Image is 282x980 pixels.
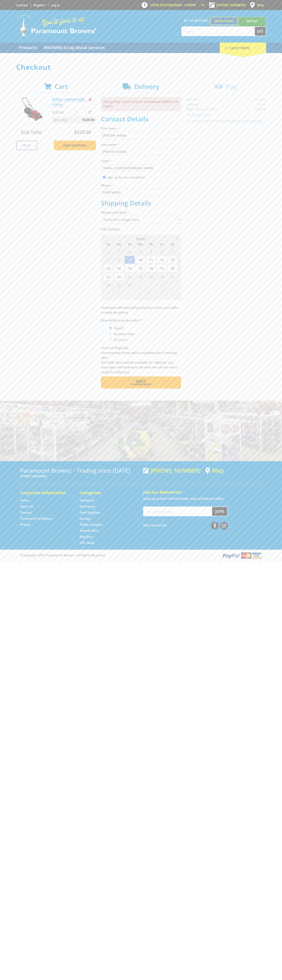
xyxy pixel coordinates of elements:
span: 31 [103,247,113,255]
span: 14 [103,264,113,272]
label: Pick Up Date [101,227,181,231]
h5: Categories [80,490,131,496]
a: Print [16,141,37,150]
span: 21 [103,273,113,281]
a: PETROL LAWNMOWER - 410mm [52,97,86,106]
a: Go to the Gift Cards page [80,541,94,545]
div: [PHONE_NUMBER] [143,467,201,474]
a: Go to the Wheelie Bins page [80,529,99,533]
span: 15 [114,264,124,272]
label: First name [101,126,181,131]
span: 17 [135,264,146,272]
span: 22 [114,273,124,281]
input: Please enter your last name. [101,148,181,155]
span: 13 [167,256,178,264]
input: Please select who will pick up the order. [109,338,112,341]
a: Mount [PERSON_NAME] [238,17,266,32]
a: Go to the registration page [33,3,45,7]
span: 2 [125,247,135,255]
label: Sign up for the newsletter [107,175,145,179]
span: Tu [125,242,135,247]
span: Next [136,378,146,384]
a: View a map of Gepps Cross location [205,467,224,474]
input: Please select who will pick up the order. [109,327,112,329]
div: Cart [220,43,266,53]
span: 30 [125,281,135,289]
label: Who will pick up the order? [101,318,181,323]
span: Su [103,242,113,247]
span: 16 [125,264,135,272]
span: 9 [146,290,156,298]
span: $229.00 [74,129,91,135]
img: PETROL LAWNMOWER - 410mm [20,97,44,121]
span: 3 [135,247,146,255]
span: 5 [157,247,167,255]
span: 20 [167,264,178,272]
div: Stay Connected [143,520,228,530]
p: [STREET_ADDRESS] [20,474,139,479]
p: $229.00 [52,110,74,115]
span: 24 [135,273,146,281]
a: Go to the About Us page [20,504,33,509]
span: Cart [55,82,68,91]
a: Go to the Products page [16,43,40,53]
input: Your email address [144,507,212,516]
span: Mo [114,242,124,247]
h3: Paramount Browns' - Trading since [DATE] [20,467,139,474]
span: 25 [146,273,156,281]
a: Gepps Cross [210,17,238,25]
a: Go to the Machinery page [80,504,95,509]
span: Sub Total [21,129,42,135]
span: 7 [125,290,135,298]
input: Please enter your telephone number. [101,189,181,196]
span: 6 [167,247,178,255]
span: We [135,242,146,247]
span: Th [146,242,156,247]
span: 6 [114,290,124,298]
span: 3 [157,281,167,289]
a: Go to the Privacy page [20,522,30,527]
h2: Shipping Details [101,199,181,207]
span: 10 [157,290,167,298]
a: Go to the Contact page [16,3,28,7]
button: Join [212,507,227,516]
span: 11 [146,256,156,264]
img: PayPal, Mastercard, Visa accepted [222,552,262,559]
label: Shipping Method [101,210,181,215]
label: Email [101,158,181,163]
a: Go to the Hardware page [80,498,94,503]
a: Go to the BROWNS Scrap Metal Services page [41,43,108,53]
input: Please enter your first name. [101,132,181,139]
span: 29 [114,281,124,289]
span: $229.00 [82,117,94,123]
a: Go to the Terms and Conditions page [20,516,52,521]
a: Go to the Timber Supplies page [80,522,103,527]
label: Someone Else [112,330,135,337]
a: Remove from cart [89,97,92,101]
span: 23 [125,273,135,281]
input: Please select who will pick up the order. [109,333,112,335]
label: Last name [101,142,181,147]
button: Go [255,27,266,36]
a: Keep Shopping [54,141,96,150]
h5: Join our Newsletter [143,489,262,495]
div: ® Copyright 2025 Paramount Browns'. All Rights Reserved. [16,552,266,559]
span: 8 [135,290,146,298]
h1: Checkout [16,63,266,71]
span: 9 [125,256,135,264]
span: 4 [146,247,156,255]
span: 1 [135,281,146,289]
label: A Courier [112,336,129,343]
span: 1 [114,247,124,255]
span: 12 [157,256,167,264]
span: Sa [167,242,178,247]
input: Please enter your email address. [101,164,181,172]
span: 8:00am - 5:00pm [170,3,196,7]
img: Paramount Browns' [16,14,97,36]
span: Delivery [134,82,159,91]
span: 11 [167,290,178,298]
span: 2 [146,281,156,289]
span: 5 [103,290,113,298]
p: Item total: [52,117,96,123]
label: Myself [112,325,125,332]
